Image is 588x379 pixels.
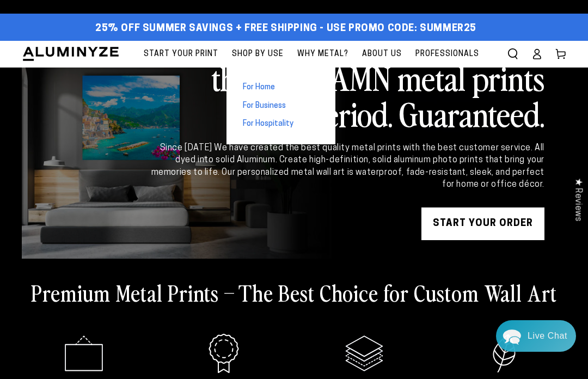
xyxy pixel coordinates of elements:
a: START YOUR Order [421,207,544,240]
div: Contact Us Directly [528,320,567,352]
a: For Home [226,78,335,97]
h2: the best DAMN metal prints Period. Guaranteed. [149,59,544,131]
a: For Business [226,97,335,115]
div: Chat widget toggle [496,320,576,352]
span: Start Your Print [144,47,218,61]
span: Shop By Use [232,47,284,61]
div: Since [DATE] We have created the best quality metal prints with the best customer service. All dy... [149,142,544,191]
h2: Premium Metal Prints – The Best Choice for Custom Wall Art [31,278,557,307]
span: For Hospitality [243,119,293,130]
a: Why Metal? [292,41,354,68]
a: Shop By Use [226,41,289,68]
span: About Us [362,47,402,61]
a: About Us [357,41,407,68]
a: Start Your Print [138,41,224,68]
span: For Business [243,101,286,112]
span: For Home [243,82,275,93]
summary: Search our site [501,42,525,66]
div: Click to open Judge.me floating reviews tab [567,169,588,230]
a: Professionals [410,41,485,68]
span: Professionals [415,47,479,61]
a: For Hospitality [226,115,335,133]
span: 25% off Summer Savings + Free Shipping - Use Promo Code: SUMMER25 [95,23,476,35]
span: Why Metal? [297,47,348,61]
